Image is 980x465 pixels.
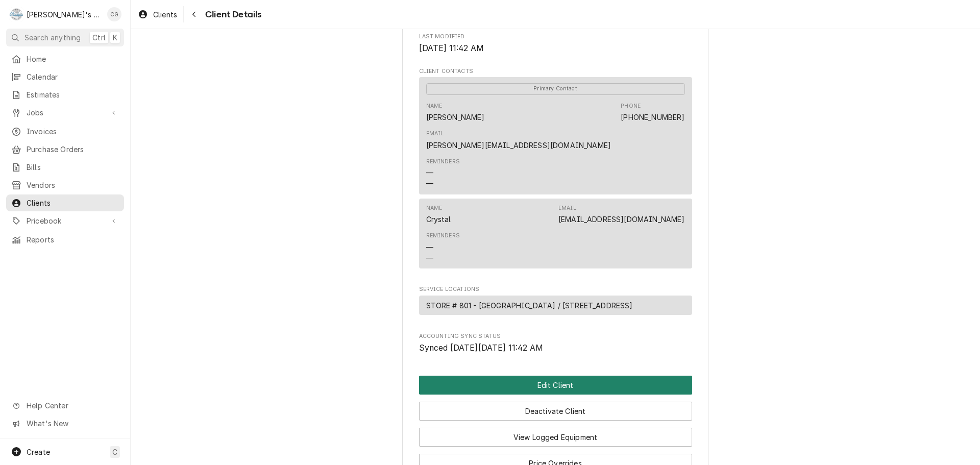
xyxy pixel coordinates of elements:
div: Button Group Row [419,376,692,395]
div: Phone [621,102,684,123]
div: Service Locations [419,285,692,320]
span: Client Details [202,8,261,21]
span: Client Contacts [419,67,692,76]
span: Last Modified [419,42,692,55]
div: Reminders [426,232,460,263]
a: Estimates [6,86,124,103]
span: Accounting Sync Status [419,332,692,340]
a: [PHONE_NUMBER] [621,113,684,121]
span: C [112,447,117,457]
span: Create [27,448,50,456]
span: Synced [DATE][DATE] 11:42 AM [419,343,543,353]
div: Name [426,204,443,212]
div: Email [426,130,611,150]
div: — [426,253,433,263]
div: Reminders [426,158,460,189]
span: Search anything [24,32,81,43]
div: Crystal [426,214,451,225]
button: Deactivate Client [419,402,692,421]
div: Email [558,204,684,225]
span: Help Center [27,400,118,411]
button: Navigate back [186,6,202,22]
div: Contact [419,199,692,268]
div: Reminders [426,158,460,166]
span: Accounting Sync Status [419,342,692,354]
button: Edit Client [419,376,692,395]
span: [DATE] 11:42 AM [419,43,484,53]
div: Rudy's Commercial Refrigeration's Avatar [9,7,23,21]
div: Name [426,102,485,123]
a: Go to What's New [6,415,124,432]
a: Purchase Orders [6,141,124,158]
span: Service Locations [419,285,692,293]
span: Pricebook [27,215,104,226]
div: Button Group Row [419,395,692,421]
span: Ctrl [92,32,106,43]
div: Contact [419,77,692,194]
span: Estimates [27,89,119,100]
button: Search anythingCtrlK [6,29,124,46]
div: — [426,178,433,189]
a: Reports [6,231,124,248]
a: Bills [6,159,124,176]
div: Service Locations List [419,296,692,320]
span: Clients [153,9,177,20]
span: Reports [27,234,119,245]
div: Phone [621,102,641,110]
span: Bills [27,162,119,173]
span: Home [27,54,119,64]
div: — [426,167,433,178]
span: Jobs [27,107,104,118]
div: Service Location [419,296,692,315]
span: Last Modified [419,33,692,41]
span: Clients [27,198,119,208]
span: Invoices [27,126,119,137]
a: Home [6,51,124,67]
div: Email [426,130,444,138]
span: What's New [27,418,118,429]
div: Last Modified [419,33,692,55]
div: [PERSON_NAME] [426,112,485,123]
button: View Logged Equipment [419,428,692,447]
div: Email [558,204,576,212]
span: Calendar [27,71,119,82]
div: Name [426,102,443,110]
a: Go to Help Center [6,397,124,414]
div: Client Contacts List [419,77,692,273]
div: CG [107,7,121,21]
a: [PERSON_NAME][EMAIL_ADDRESS][DOMAIN_NAME] [426,141,611,150]
div: Christine Gutierrez's Avatar [107,7,121,21]
div: Name [426,204,451,225]
a: Vendors [6,177,124,193]
div: [PERSON_NAME]'s Commercial Refrigeration [27,9,102,20]
div: Reminders [426,232,460,240]
span: K [113,32,117,43]
span: Vendors [27,180,119,190]
a: Calendar [6,68,124,85]
div: R [9,7,23,21]
div: — [426,242,433,253]
span: STORE # 801 - [GEOGRAPHIC_DATA] / [STREET_ADDRESS] [426,300,633,311]
span: Primary Contact [426,83,685,95]
div: Button Group Row [419,421,692,447]
div: Client Contacts [419,67,692,273]
a: Go to Jobs [6,104,124,121]
a: Clients [134,6,181,23]
div: Primary [426,82,685,94]
a: Invoices [6,123,124,140]
span: Purchase Orders [27,144,119,155]
a: Go to Pricebook [6,212,124,229]
a: [EMAIL_ADDRESS][DOMAIN_NAME] [558,215,684,224]
a: Clients [6,194,124,211]
div: Accounting Sync Status [419,332,692,354]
